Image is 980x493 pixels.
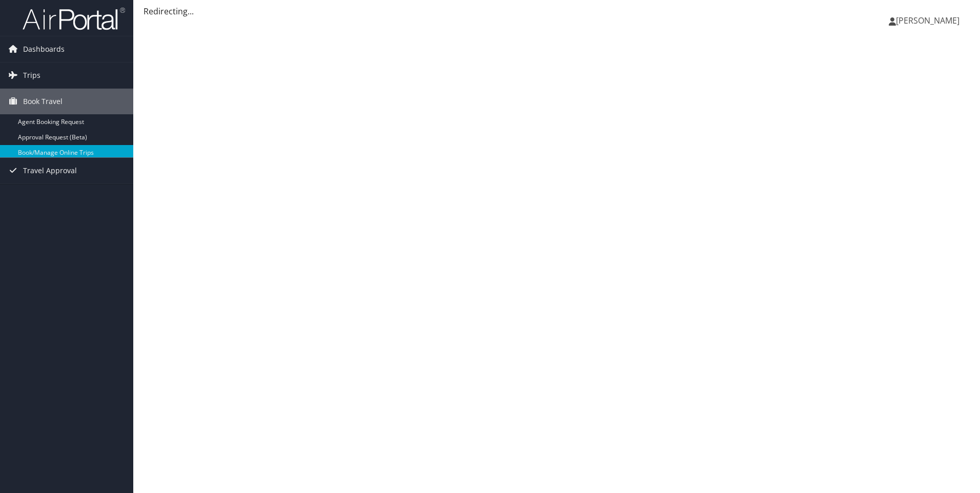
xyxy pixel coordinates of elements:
[23,36,65,62] span: Dashboards
[23,63,40,88] span: Trips
[23,7,125,31] img: airportal-logo.png
[889,5,970,36] a: [PERSON_NAME]
[23,89,63,114] span: Book Travel
[896,15,959,26] span: [PERSON_NAME]
[23,158,77,183] span: Travel Approval
[144,5,970,17] div: Redirecting...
